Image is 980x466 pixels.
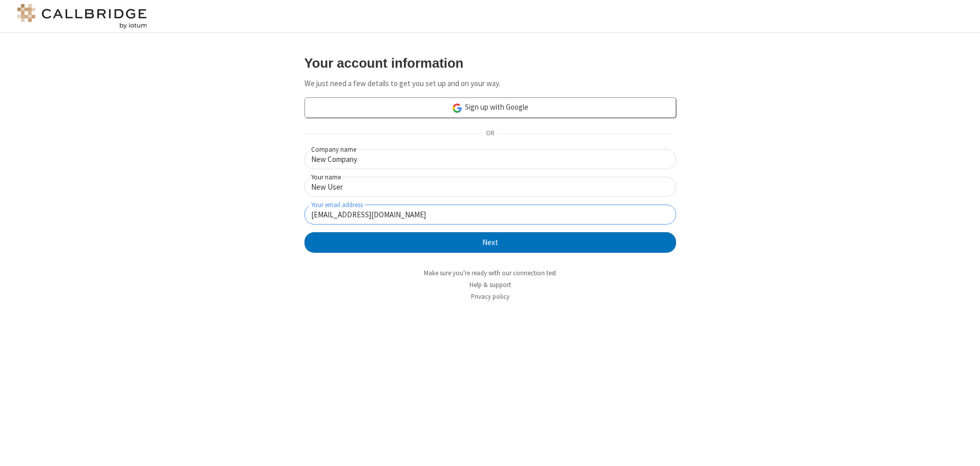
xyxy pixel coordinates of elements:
[304,177,676,197] input: Your name
[304,149,676,169] input: Company name
[304,232,676,253] button: Next
[471,292,509,301] a: Privacy policy
[304,205,676,225] input: Your email address
[304,56,676,70] h3: Your account information
[452,103,463,114] img: google-icon.png
[469,280,511,289] a: Help & support
[304,97,676,118] a: Sign up with Google
[304,78,676,90] p: We just need a few details to get you set up and on your way.
[482,127,498,141] span: OR
[15,4,149,29] img: logo@2x.png
[424,269,556,277] a: Make sure you're ready with our connection test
